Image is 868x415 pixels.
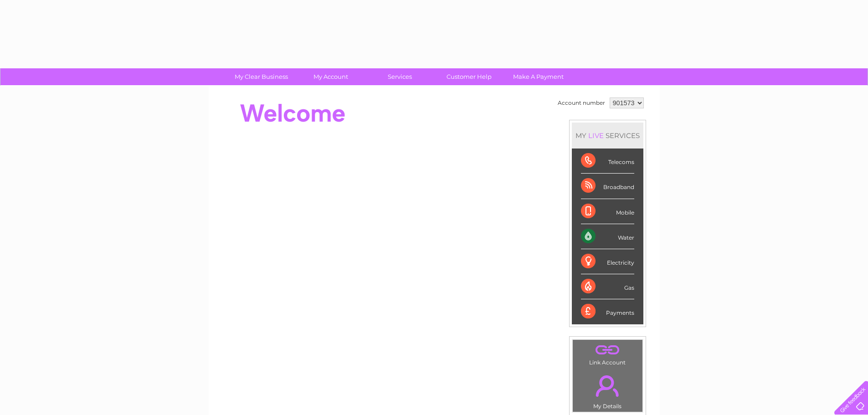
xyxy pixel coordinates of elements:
[581,299,634,324] div: Payments
[501,68,576,85] a: Make A Payment
[581,199,634,224] div: Mobile
[555,95,607,111] td: Account number
[572,368,643,412] td: My Details
[581,224,634,249] div: Water
[581,149,634,174] div: Telecoms
[575,342,640,358] a: .
[581,249,634,274] div: Electricity
[581,274,634,299] div: Gas
[586,131,606,140] div: LIVE
[572,123,643,149] div: MY SERVICES
[224,68,299,85] a: My Clear Business
[362,68,437,85] a: Services
[581,174,634,199] div: Broadband
[431,68,507,85] a: Customer Help
[575,370,640,402] a: .
[572,339,643,368] td: Link Account
[293,68,368,85] a: My Account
